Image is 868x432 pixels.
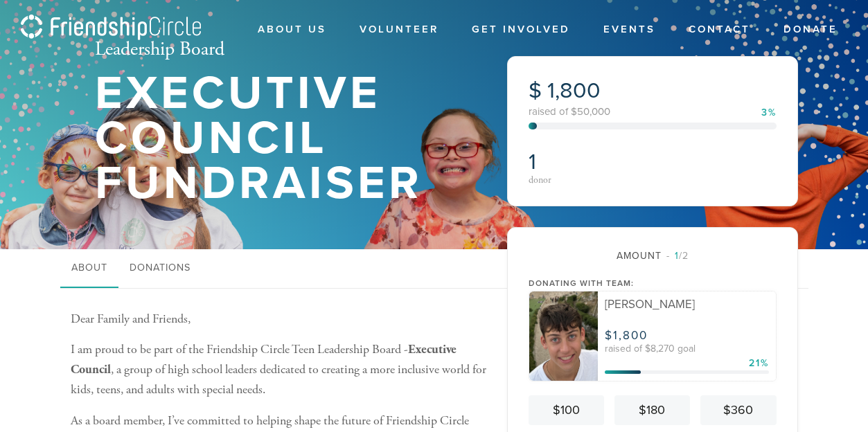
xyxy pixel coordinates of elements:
[666,250,689,262] span: /2
[529,175,648,185] div: donor
[529,277,777,289] div: Donating with team:
[593,17,666,43] a: Events
[605,298,768,310] div: [PERSON_NAME]
[21,15,201,42] img: logo_fc.png
[349,17,449,43] a: Volunteer
[605,328,613,343] span: $
[60,249,118,288] a: About
[749,356,769,370] div: 21%
[461,17,581,43] a: Get Involved
[118,249,202,288] a: Donations
[547,78,601,104] span: 1,800
[95,38,462,62] h2: Leadership Board
[247,17,337,43] a: About Us
[529,395,604,425] a: $100
[71,309,486,330] p: Dear Family and Friends,
[529,249,777,263] div: Amount
[613,328,648,343] span: 1,800
[529,149,648,175] h2: 1
[529,78,542,104] span: $
[605,344,768,354] div: raised of $8,270 goal
[620,401,684,420] div: $180
[700,395,776,425] a: $360
[761,108,777,118] div: 3%
[95,71,462,206] h1: Executive Council Fundraiser
[706,401,770,420] div: $360
[773,17,848,43] a: Donate
[675,250,679,262] span: 1
[529,291,599,381] img: file
[529,107,777,117] div: raised of $50,000
[614,395,690,425] a: $180
[71,340,486,399] p: I am proud to be part of the Friendship Circle Teen Leadership Board - , a group of high school l...
[678,17,761,43] a: Contact
[534,401,599,420] div: $100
